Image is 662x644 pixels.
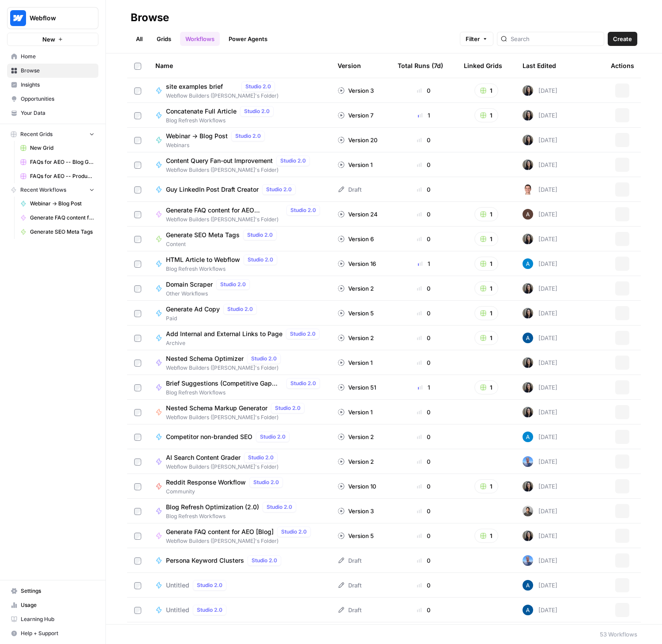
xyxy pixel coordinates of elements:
span: Brief Suggestions (Competitive Gap Analysis) [166,379,283,388]
button: Help + Support [7,626,98,640]
a: Nested Schema Markup GeneratorStudio 2.0Webflow Builders ([PERSON_NAME]'s Folder) [155,403,323,421]
img: he81ibor8lsei4p3qvg4ugbvimgp [523,605,533,615]
a: Concatenate Full ArticleStudio 2.0Blog Refresh Workflows [155,106,323,125]
span: Studio 2.0 [267,503,292,511]
div: Actions [611,53,634,78]
div: [DATE] [523,555,557,566]
div: Version 2 [338,333,374,342]
div: 1 [398,383,450,392]
span: Studio 2.0 [245,83,271,91]
img: m6v5pme5aerzgxq12grlte2ge8nl [523,234,533,244]
span: Studio 2.0 [290,379,316,387]
img: o3cqybgnmipr355j8nz4zpq1mc6x [523,432,533,442]
span: Webflow [30,14,83,23]
span: Webinars [166,141,268,149]
span: Recent Workflows [20,186,66,194]
a: All [131,32,148,46]
button: 1 [474,529,498,543]
div: 0 [398,408,450,417]
a: Guy LinkedIn Post Draft CreatorStudio 2.0 [155,184,323,195]
div: [DATE] [523,506,557,516]
div: [DATE] [523,135,557,145]
button: New [7,33,98,46]
a: Nested Schema OptimizerStudio 2.0Webflow Builders ([PERSON_NAME]'s Folder) [155,353,323,372]
a: Generate Ad CopyStudio 2.0Paid [155,304,323,322]
a: Home [7,49,98,64]
img: m6v5pme5aerzgxq12grlte2ge8nl [523,382,533,393]
div: Version 3 [338,86,374,95]
div: [DATE] [523,605,557,615]
a: Browse [7,64,98,78]
span: Insights [21,81,94,89]
button: 1 [474,479,498,493]
span: Generate Ad Copy [166,305,220,314]
span: Studio 2.0 [280,157,306,165]
div: Version 3 [338,507,374,515]
span: Blog Refresh Workflows [166,512,300,520]
span: Guy LinkedIn Post Draft Creator [166,185,259,194]
div: Draft [338,556,361,565]
span: Generate SEO Meta Tags [30,228,94,236]
a: Generate FAQ content for AEO [Blog]Studio 2.0Webflow Builders ([PERSON_NAME]'s Folder) [155,527,323,545]
span: Usage [21,601,94,609]
button: 1 [474,257,498,271]
div: 1 [398,111,450,120]
span: HTML Article to Webflow [166,255,240,264]
a: Power Agents [223,32,273,46]
a: Settings [7,584,98,598]
div: [DATE] [523,283,557,294]
span: Reddit Response Workflow [166,478,246,487]
img: m6v5pme5aerzgxq12grlte2ge8nl [523,85,533,96]
button: 1 [474,83,498,98]
span: Webinar -> Blog Post [166,132,228,140]
span: Home [21,53,94,61]
img: wtbmvrjo3qvncyiyitl6zoukl9gz [523,209,533,220]
span: Generate FAQ content for AEO [Product/Features] [166,206,283,215]
div: [DATE] [523,432,557,442]
span: FAQs for AEO -- Blog Grid [30,158,94,166]
div: Version 5 [338,309,374,318]
a: HTML Article to WebflowStudio 2.0Blog Refresh Workflows [155,254,323,273]
div: 0 [398,160,450,169]
a: Webinar -> Blog PostStudio 2.0Webinars [155,131,323,149]
img: o3cqybgnmipr355j8nz4zpq1mc6x [523,258,533,269]
div: [DATE] [523,85,557,96]
span: Studio 2.0 [290,330,316,338]
div: Version 1 [338,160,372,169]
span: Untitled [166,606,189,614]
div: 0 [398,531,450,540]
div: Version 51 [338,383,376,392]
img: he81ibor8lsei4p3qvg4ugbvimgp [523,333,533,343]
span: Webflow Builders ([PERSON_NAME]'s Folder) [166,463,281,471]
span: Generate FAQ content for AEO [Product/Features] [30,214,94,222]
img: m6v5pme5aerzgxq12grlte2ge8nl [523,283,533,294]
span: Domain Scraper [166,280,213,289]
span: Competitor non-branded SEO [166,432,252,441]
div: 0 [398,309,450,318]
div: 0 [398,556,450,565]
div: 0 [398,482,450,491]
a: Persona Keyword ClustersStudio 2.0 [155,555,323,566]
div: 0 [398,210,450,219]
img: he81ibor8lsei4p3qvg4ugbvimgp [523,580,533,591]
span: Content [166,240,280,248]
div: 0 [398,457,450,466]
div: [DATE] [523,357,557,368]
div: Version 1 [338,408,372,417]
div: [DATE] [523,110,557,121]
div: [DATE] [523,159,557,170]
div: Version 10 [338,482,376,491]
a: Generate SEO Meta TagsStudio 2.0Content [155,230,323,248]
span: Webflow Builders ([PERSON_NAME]'s Folder) [166,216,323,224]
span: New Grid [30,144,94,152]
span: Studio 2.0 [248,256,273,264]
span: Other Workflows [166,290,253,298]
span: Studio 2.0 [260,433,286,441]
img: Webflow Logo [10,10,26,26]
div: [DATE] [523,258,557,269]
span: Nested Schema Optimizer [166,354,244,363]
span: site examples brief [166,82,238,91]
span: Nested Schema Markup Generator [166,404,267,413]
div: Version 2 [338,432,374,441]
img: m6v5pme5aerzgxq12grlte2ge8nl [523,407,533,417]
